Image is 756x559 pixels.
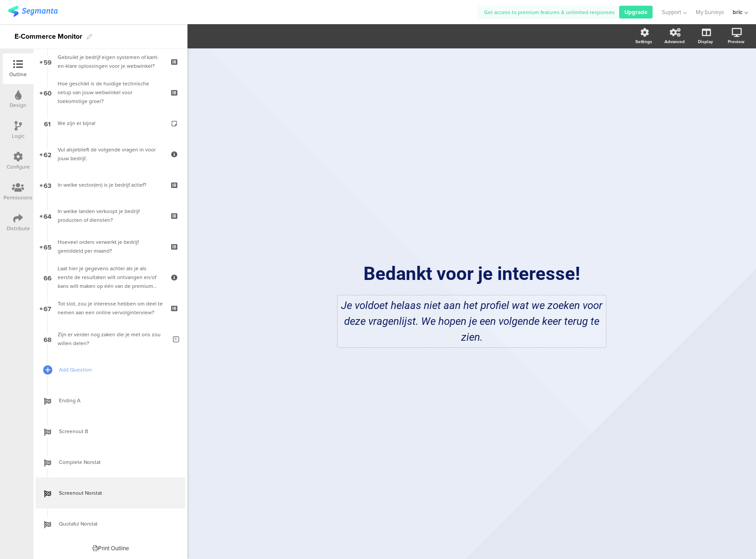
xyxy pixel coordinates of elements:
div: Display [698,38,713,45]
span: 64 [44,211,51,221]
span: 68 [44,334,51,344]
span: 62 [44,149,51,159]
div: E-Commerce Monitor [15,29,82,44]
a: 60 Hoe geschikt is de huidige technische setup van jouw webwinkel voor toekomstige groei? [36,77,185,108]
div: Tot slot, zou je interesse hebben om deel te nemen aan een online vervolginterview? [58,299,163,317]
a: 67 Tot slot, zou je interesse hebben om deel te nemen aan een online vervolginterview? [36,293,185,324]
div: Gebruikt je bedrijf eigen systemen of kant-en-klare oplossingen voor je webwinkel? [58,53,163,70]
a: Quotaful Norstat [36,508,185,539]
a: 63 In welke sector(en) is je bedrijf actief? [36,169,185,200]
span: 66 [44,272,51,282]
a: 61 We zijn er bijna! [36,108,185,139]
span: Complete Norstat [59,458,172,467]
div: Zijn er verder nog zaken die je met ons zou willen delen? [58,330,166,348]
a: 59 Gebruikt je bedrijf eigen systemen of kant-en-klare oplossingen voor je webwinkel? [36,46,185,77]
div: Design [10,101,26,109]
span: 65 [44,242,51,251]
div: Hoe geschikt is de huidige technische setup van jouw webwinkel voor toekomstige groei? [58,79,163,106]
span: Screenout Norstat [59,489,172,497]
a: 65 Hoeveel orders verwerkt je bedrijf gemiddeld per maand? [36,231,185,262]
a: 68 Zijn er verder nog zaken die je met ons zou willen delen? [36,324,185,354]
a: Complete Norstat [36,447,185,478]
div: Permissions [4,194,33,202]
a: 66 Laat hier je gegevens achter als je als eerste de resultaten wilt ontvangen en/of kans wilt ma... [36,262,185,293]
span: 63 [44,180,51,190]
div: Vul alsjeblieft de volgende vragen in voor jouw bedrijf.. [58,145,163,163]
a: 64 In welke landen verkoopt je bedrijf producten of diensten? [36,200,185,231]
div: In welke sector(en) is je bedrijf actief? [58,180,163,189]
div: Hoeveel orders verwerkt je bedrijf gemiddeld per maand? [58,238,163,255]
div: Print Outline [92,544,129,552]
span: 67 [44,303,51,313]
a: 62 Vul alsjeblieft de volgende vragen in voor jouw bedrijf.. [36,139,185,169]
div: We zijn er bijna! [58,119,163,128]
a: Ending A [36,385,185,416]
div: bric [733,8,742,16]
span: Support [662,8,681,16]
span: Add Question [59,365,172,374]
em: Je voldoet helaas niet aan het profiel wat we zoeken voor deze vragenlijst. We hopen je een volge... [341,299,602,343]
span: Screenout B [59,427,172,436]
div: Distribute [7,224,30,232]
a: Screenout B [36,416,185,447]
span: 59 [44,57,51,66]
div: In welke landen verkoopt je bedrijf producten of diensten? [58,207,163,224]
div: Preview [728,38,745,45]
span: Ending A [59,396,172,405]
div: Settings [635,38,652,45]
span: 60 [44,88,51,97]
img: segmanta logo [8,6,58,17]
div: Advanced [664,38,685,45]
span: 61 [44,118,51,128]
div: Logic [12,132,25,140]
span: Get access to premium features & unlimited responses [484,8,615,16]
a: Screenout Norstat [36,478,185,508]
span: Upgrade [624,8,647,16]
div: Outline [9,70,27,78]
div: Laat hier je gegevens achter als je als eerste de resultaten wilt ontvangen en/of kans wilt maken... [58,264,163,291]
div: Configure [7,163,30,171]
p: Bedankt voor je interesse! [309,263,635,284]
span: Quotaful Norstat [59,519,172,528]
